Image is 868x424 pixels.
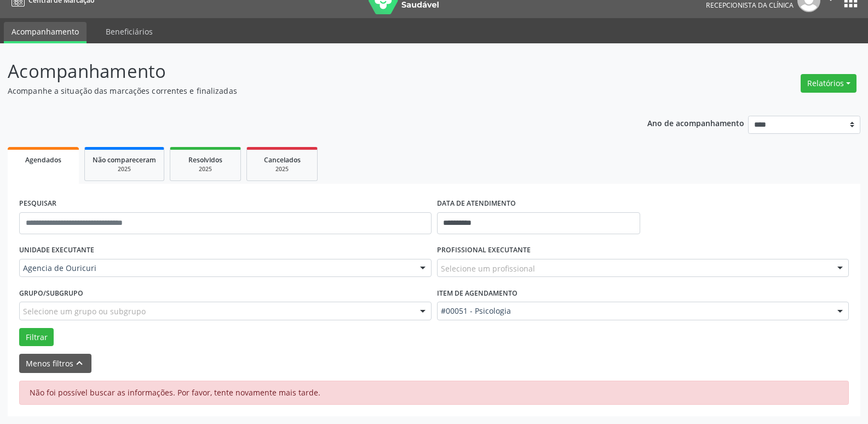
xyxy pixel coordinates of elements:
[93,155,156,165] span: Não compareceram
[19,195,56,212] label: PESQUISAR
[188,155,222,165] span: Resolvidos
[706,1,794,10] span: Recepcionista da clínica
[801,74,856,93] button: Relatórios
[93,165,156,173] div: 2025
[25,155,61,165] span: Agendados
[19,242,94,259] label: UNIDADE EXECUTANTE
[264,155,301,165] span: Cancelados
[437,242,531,259] label: PROFISSIONAL EXECUTANTE
[255,165,309,173] div: 2025
[441,306,827,316] span: #00051 - Psicologia
[4,22,87,43] a: Acompanhamento
[23,263,409,274] span: Agencia de Ouricuri
[441,263,535,274] span: Selecione um profissional
[8,85,605,97] p: Acompanhe a situação das marcações correntes e finalizadas
[19,381,849,405] div: Não foi possível buscar as informações. Por favor, tente novamente mais tarde.
[437,195,516,212] label: DATA DE ATENDIMENTO
[98,22,160,41] a: Beneficiários
[8,58,605,85] p: Acompanhamento
[19,354,91,373] button: Menos filtroskeyboard_arrow_up
[178,165,233,173] div: 2025
[73,357,85,369] i: keyboard_arrow_up
[437,285,518,302] label: Item de agendamento
[647,116,744,129] p: Ano de acompanhamento
[19,285,83,302] label: Grupo/Subgrupo
[23,306,146,317] span: Selecione um grupo ou subgrupo
[19,328,54,347] button: Filtrar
